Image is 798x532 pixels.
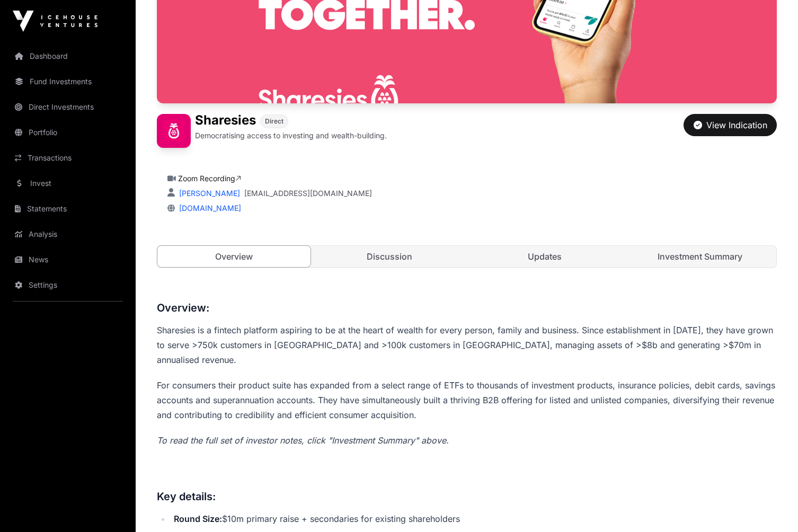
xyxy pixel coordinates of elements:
img: Icehouse Ventures Logo [13,11,97,32]
p: Sharesies is a fintech platform aspiring to be at the heart of wealth for every person, family an... [157,323,777,367]
a: News [8,248,127,271]
iframe: Chat Widget [745,481,798,532]
a: Investment Summary [623,246,776,267]
h3: Overview: [157,299,777,316]
p: For consumers their product suite has expanded from a select range of ETFs to thousands of invest... [157,378,777,422]
a: Analysis [8,223,127,246]
h3: Key details: [157,488,777,505]
a: Fund Investments [8,70,127,93]
a: Overview [157,245,311,268]
h1: Sharesies [195,114,256,128]
p: Democratising access to investing and wealth-building. [195,130,387,141]
div: View Indication [694,119,767,131]
a: Discussion [313,246,466,267]
strong: Round Size: [174,513,222,524]
a: [PERSON_NAME] [177,189,240,198]
nav: Tabs [157,246,776,267]
img: Sharesies [157,114,191,148]
a: Dashboard [8,45,127,68]
a: Zoom Recording [178,174,241,183]
a: [DOMAIN_NAME] [175,203,241,212]
span: Direct [265,117,283,126]
a: Invest [8,172,127,195]
em: To read the full set of investor notes, click "Investment Summary" above. [157,435,449,446]
a: Updates [468,246,621,267]
a: Transactions [8,146,127,170]
li: $10m primary raise + secondaries for existing shareholders [171,511,777,526]
button: View Indication [684,114,777,136]
a: View Indication [684,125,777,135]
a: Settings [8,273,127,297]
a: Direct Investments [8,95,127,119]
a: Statements [8,197,127,220]
a: Portfolio [8,121,127,144]
a: [EMAIL_ADDRESS][DOMAIN_NAME] [244,188,372,199]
